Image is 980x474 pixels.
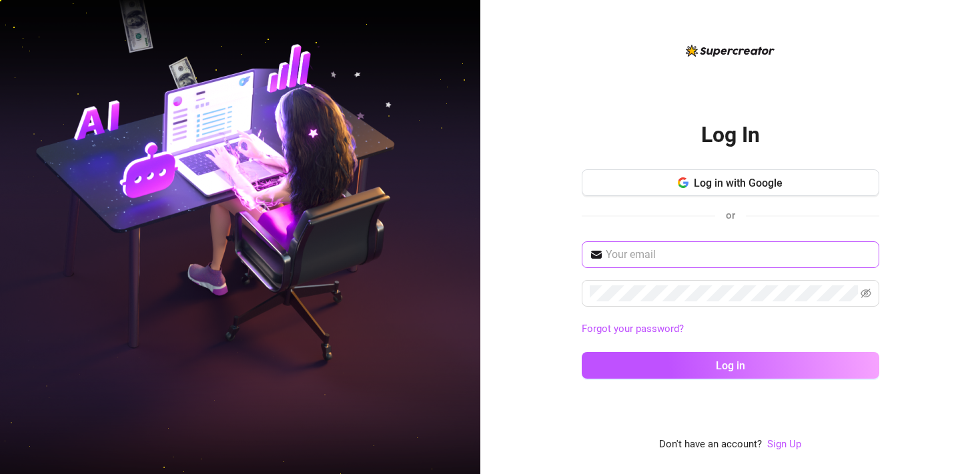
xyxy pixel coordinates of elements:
h2: Log In [701,121,760,149]
span: or [726,209,735,221]
img: logo-BBDzfeDw.svg [686,45,775,57]
button: Log in with Google [582,169,879,196]
input: Your email [606,247,871,263]
a: Sign Up [767,438,801,450]
button: Log in [582,352,879,379]
a: Forgot your password? [582,321,879,337]
a: Sign Up [767,437,801,453]
span: Log in with Google [694,177,783,189]
span: Don't have an account? [659,437,762,453]
span: eye-invisible [861,288,871,299]
a: Forgot your password? [582,323,684,335]
span: Log in [716,359,745,372]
